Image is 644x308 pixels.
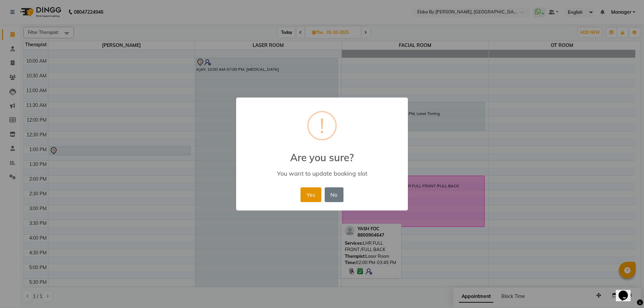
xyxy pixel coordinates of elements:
div: You want to update booking slot [246,170,398,177]
h2: Are you sure? [236,143,408,164]
div: ! [320,112,324,139]
button: Yes [301,187,321,202]
button: No [325,187,343,202]
iframe: chat widget [616,281,637,301]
